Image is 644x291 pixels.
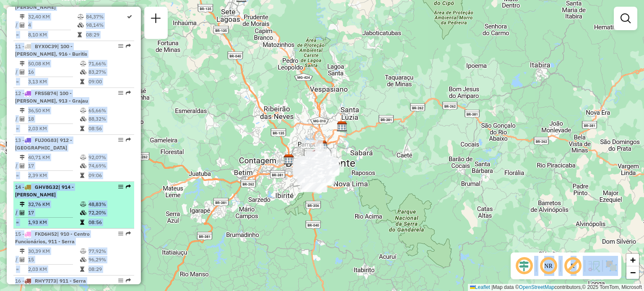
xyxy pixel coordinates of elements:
[605,259,618,273] img: Exibir/Ocultar setores
[86,21,126,29] td: 98,14%
[80,61,86,66] i: % de utilização do peso
[127,14,132,19] i: Rota otimizada
[88,200,130,209] td: 48,83%
[15,90,88,104] span: 12 -
[470,284,490,290] a: Leaflet
[88,247,130,255] td: 77,92%
[630,267,636,278] span: −
[56,278,86,284] span: | 911 - Serra
[80,163,86,168] i: % de utilização da cubagem
[15,43,87,57] span: | 100 - [PERSON_NAME], 916 - Buritis
[15,124,19,133] td: =
[88,265,130,273] td: 08:29
[78,14,84,19] i: % de utilização do peso
[28,162,80,170] td: 17
[80,220,84,225] i: Tempo total em rota
[28,153,80,162] td: 40,71 KM
[28,171,80,180] td: 2,39 KM
[28,68,80,76] td: 16
[20,61,25,66] i: Distância Total
[28,209,80,217] td: 17
[20,108,25,113] i: Distância Total
[617,10,634,27] a: Exibir filtros
[88,255,130,264] td: 96,29%
[20,14,25,19] i: Distância Total
[15,218,19,227] td: =
[20,202,25,207] i: Distância Total
[88,153,130,162] td: 92,07%
[118,278,123,283] em: Opções
[80,155,86,160] i: % de utilização do peso
[118,231,123,236] em: Opções
[15,137,72,151] span: 13 -
[35,184,58,190] span: GHV8G32
[88,106,130,115] td: 65,66%
[28,106,80,115] td: 36,50 KM
[20,116,25,121] i: Total de Atividades
[88,171,130,180] td: 09:06
[86,31,126,39] td: 08:29
[20,70,25,75] i: Total de Atividades
[468,284,644,291] div: Map data © contributors,© 2025 TomTom, Microsoft
[15,31,19,39] td: =
[80,116,86,121] i: % de utilização da cubagem
[118,44,123,49] em: Opções
[126,44,131,49] em: Rota exportada
[15,162,19,170] td: /
[15,43,87,57] span: 11 -
[126,278,131,283] em: Rota exportada
[88,209,130,217] td: 72,20%
[28,59,80,68] td: 50,08 KM
[80,173,84,178] i: Tempo total em rota
[28,21,77,29] td: 4
[630,255,636,265] span: +
[28,255,80,264] td: 15
[35,137,57,143] span: FUJ0G83
[28,247,80,255] td: 30,39 KM
[88,68,130,76] td: 83,27%
[86,13,126,21] td: 84,37%
[491,284,493,290] span: |
[126,184,131,189] em: Rota exportada
[20,163,25,168] i: Total de Atividades
[88,115,130,123] td: 88,32%
[88,77,130,86] td: 09:00
[15,184,74,198] span: | 914 - [PERSON_NAME]
[15,278,86,284] span: 16 -
[15,21,19,29] td: /
[28,77,80,86] td: 3,13 KM
[80,202,86,207] i: % de utilização do peso
[118,184,123,189] em: Opções
[514,256,534,276] span: Ocultar deslocamento
[563,256,583,276] span: Exibir rótulo
[15,77,19,86] td: =
[28,200,80,209] td: 32,76 KM
[35,43,57,49] span: BYX0C39
[20,249,25,254] i: Distância Total
[337,121,348,132] img: CDD Santa Luzia
[15,137,72,151] span: | 912 - [GEOGRAPHIC_DATA]
[538,256,558,276] span: Ocultar NR
[80,210,86,215] i: % de utilização da cubagem
[80,267,84,272] i: Tempo total em rota
[118,137,123,142] em: Opções
[80,79,84,84] i: Tempo total em rota
[20,210,25,215] i: Total de Atividades
[88,162,130,170] td: 74,69%
[15,184,74,198] span: 14 -
[28,124,80,133] td: 2,03 KM
[28,115,80,123] td: 18
[80,108,86,113] i: % de utilização do peso
[78,23,84,28] i: % de utilização da cubagem
[35,90,56,96] span: FRS5B74
[80,70,86,75] i: % de utilização da cubagem
[28,218,80,227] td: 1,93 KM
[80,126,84,131] i: Tempo total em rota
[126,90,131,95] em: Rota exportada
[126,137,131,142] em: Rota exportada
[626,266,639,279] a: Zoom out
[28,265,80,273] td: 2,03 KM
[15,171,19,180] td: =
[88,124,130,133] td: 08:56
[15,231,90,245] span: 15 -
